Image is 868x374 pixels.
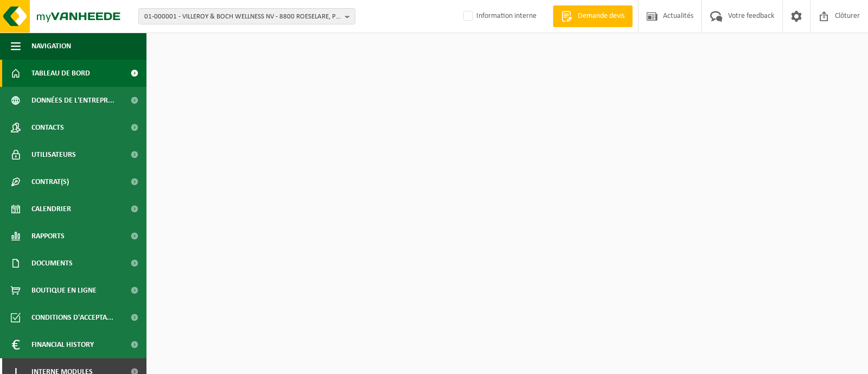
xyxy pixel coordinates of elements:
span: 01-000001 - VILLEROY & BOCH WELLNESS NV - 8800 ROESELARE, POPULIERSTRAAT 1 [144,9,341,25]
span: Demande devis [575,11,627,22]
span: Rapports [31,223,65,250]
span: Calendrier [31,195,71,223]
span: Contacts [31,114,64,141]
span: Financial History [31,331,94,358]
span: Utilisateurs [31,141,76,168]
span: Navigation [31,33,71,60]
button: 01-000001 - VILLEROY & BOCH WELLNESS NV - 8800 ROESELARE, POPULIERSTRAAT 1 [138,8,355,24]
label: Information interne [461,8,537,24]
span: Contrat(s) [31,168,69,195]
a: Demande devis [553,5,633,27]
span: Documents [31,250,73,277]
span: Boutique en ligne [31,277,97,304]
span: Conditions d'accepta... [31,304,113,331]
span: Tableau de bord [31,60,90,87]
span: Données de l'entrepr... [31,87,114,114]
